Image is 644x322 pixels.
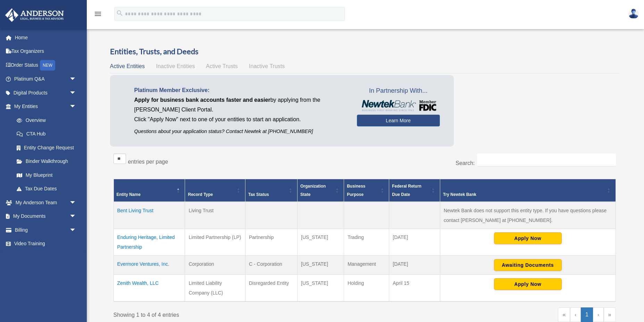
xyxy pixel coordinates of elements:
button: Awaiting Documents [494,259,562,271]
p: by applying from the [PERSON_NAME] Client Portal. [134,95,346,115]
td: Bent Living Trust [114,202,185,229]
span: Record Type [188,192,213,197]
a: Last [604,307,616,322]
th: Organization State: Activate to sort [298,179,344,202]
span: arrow_drop_down [69,209,83,224]
th: Record Type: Activate to sort [185,179,245,202]
div: Try Newtek Bank [443,190,605,199]
th: Business Purpose: Activate to sort [344,179,389,202]
a: Entity Change Request [10,141,83,155]
td: April 15 [389,275,440,302]
p: Questions about your application status? Contact Newtek at [PHONE_NUMBER] [134,127,346,136]
span: Entity Name [117,192,141,197]
a: Home [5,31,87,44]
p: Click "Apply Now" next to one of your entities to start an application. [134,115,346,124]
span: arrow_drop_down [69,223,83,237]
span: Federal Return Due Date [392,184,421,197]
span: Inactive Entities [156,63,195,69]
div: Showing 1 to 4 of 4 entries [114,307,360,320]
a: My Anderson Teamarrow_drop_down [5,196,87,209]
a: 1 [581,307,593,322]
a: My Entitiesarrow_drop_down [5,100,83,114]
a: Tax Due Dates [10,182,83,196]
td: C - Corporation [245,256,298,275]
td: Living Trust [185,202,245,229]
a: My Blueprint [10,168,83,182]
h3: Entities, Trusts, and Deeds [110,46,619,57]
td: Enduring Heritage, Limited Partnership [114,229,185,256]
i: menu [94,10,102,18]
td: Zenith Wealth, LLC [114,275,185,302]
img: User Pic [628,9,639,19]
label: Search: [455,160,475,166]
th: Try Newtek Bank : Activate to sort [440,179,616,202]
td: Corporation [185,256,245,275]
td: Evermore Ventures, Inc. [114,256,185,275]
td: [US_STATE] [298,256,344,275]
div: NEW [40,60,55,71]
span: Tax Status [248,192,269,197]
span: Active Trusts [206,63,238,69]
label: entries per page [128,159,168,165]
td: [DATE] [389,229,440,256]
td: Management [344,256,389,275]
a: Digital Productsarrow_drop_down [5,86,87,100]
span: arrow_drop_down [69,100,83,114]
a: Platinum Q&Aarrow_drop_down [5,72,87,86]
span: Active Entities [110,63,145,69]
td: [US_STATE] [298,275,344,302]
td: Limited Partnership (LP) [185,229,245,256]
th: Entity Name: Activate to invert sorting [114,179,185,202]
a: Video Training [5,237,87,251]
a: Tax Organizers [5,44,87,58]
td: Holding [344,275,389,302]
img: NewtekBankLogoSM.png [360,100,436,111]
button: Apply Now [494,278,562,290]
span: arrow_drop_down [69,86,83,100]
a: Binder Walkthrough [10,155,83,168]
td: Limited Liability Company (LLC) [185,275,245,302]
th: Tax Status: Activate to sort [245,179,298,202]
th: Federal Return Due Date: Activate to sort [389,179,440,202]
span: In Partnership With... [357,85,440,97]
a: First [558,307,570,322]
a: menu [94,12,102,18]
span: arrow_drop_down [69,196,83,210]
td: Partnership [245,229,298,256]
span: Business Purpose [347,184,365,197]
a: Previous [570,307,581,322]
i: search [116,9,124,17]
td: [US_STATE] [298,229,344,256]
td: Newtek Bank does not support this entity type. If you have questions please contact [PERSON_NAME]... [440,202,616,229]
td: Trading [344,229,389,256]
img: Anderson Advisors Platinum Portal [3,8,66,22]
span: Organization State [300,184,326,197]
span: arrow_drop_down [69,72,83,86]
span: Apply for business bank accounts faster and easier [134,97,270,103]
td: [DATE] [389,256,440,275]
p: Platinum Member Exclusive: [134,85,346,95]
a: Order StatusNEW [5,58,87,72]
a: Overview [10,113,80,127]
span: Inactive Trusts [249,63,285,69]
button: Apply Now [494,232,562,244]
a: My Documentsarrow_drop_down [5,209,87,223]
td: Disregarded Entity [245,275,298,302]
a: Billingarrow_drop_down [5,223,87,237]
a: Learn More [357,115,440,126]
a: CTA Hub [10,127,83,141]
a: Next [593,307,604,322]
